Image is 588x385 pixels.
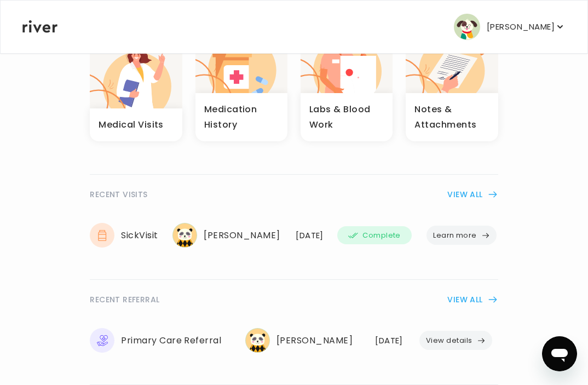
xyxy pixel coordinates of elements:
img: provider avatar [245,328,270,353]
button: VIEW ALL [447,293,498,306]
div: [DATE] [375,333,406,348]
button: Labs & Blood Work [301,22,393,141]
span: RECENT VISITS [90,188,147,201]
button: Medication History [195,22,287,141]
h3: Medical Visits [99,117,164,133]
button: Learn more [426,226,497,245]
button: VIEW ALL [447,188,498,201]
div: Primary Care Referral [90,328,232,353]
div: [PERSON_NAME] [245,328,362,353]
div: [DATE] [296,228,324,243]
button: Notes & Attachments [406,22,498,141]
span: Complete [362,229,400,242]
button: Medical Visits [90,22,182,141]
span: RECENT REFERRAL [90,293,159,306]
button: View details [419,331,492,350]
img: user avatar [454,14,480,40]
div: [PERSON_NAME] [172,223,283,248]
div: Sick Visit [90,223,159,248]
img: provider avatar [172,223,197,248]
h3: Medication History [204,102,279,133]
h3: Notes & Attachments [414,102,489,133]
p: [PERSON_NAME] [487,19,555,35]
h3: Labs & Blood Work [309,102,384,133]
button: user avatar[PERSON_NAME] [454,14,566,40]
iframe: Button to launch messaging window [542,336,577,371]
